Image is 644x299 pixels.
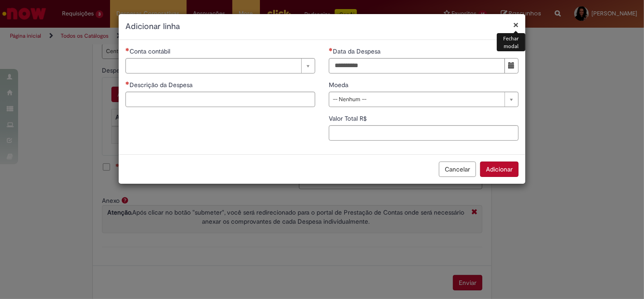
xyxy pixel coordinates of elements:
[329,114,369,123] span: Valor Total R$
[125,92,315,107] input: Descrição da Despesa
[513,20,519,29] button: Fechar modal
[439,162,476,177] button: Cancelar
[329,81,350,89] span: Moeda
[497,33,525,51] div: Fechar modal
[333,47,382,55] span: Data da Despesa
[130,47,172,55] span: Necessários - Conta contábil
[130,81,194,89] span: Descrição da Despesa
[125,21,519,33] h2: Adicionar linha
[125,58,315,74] a: Limpar campo Conta contábil
[125,81,130,85] span: Necessários
[329,58,505,74] input: Data da Despesa
[333,92,500,107] span: -- Nenhum --
[480,162,519,177] button: Adicionar
[505,58,519,74] button: Mostrar calendário para Data da Despesa
[329,125,519,141] input: Valor Total R$
[125,48,130,51] span: Necessários
[329,48,333,51] span: Necessários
